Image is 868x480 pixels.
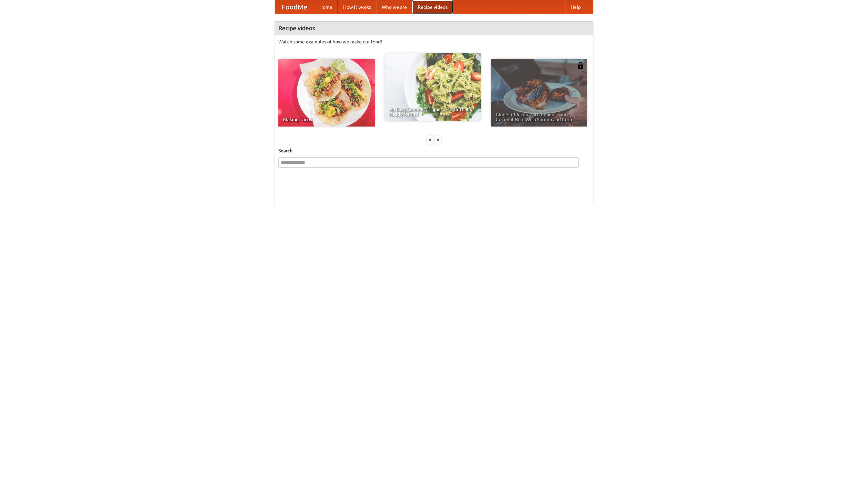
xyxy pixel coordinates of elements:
img: 483408.png [577,62,584,69]
span: An Easy, Summery Tomato Pasta That's Ready for Fall [389,107,476,116]
a: Home [314,0,338,14]
a: Making Tacos [278,59,375,127]
div: » [435,135,441,144]
div: « [427,135,433,144]
h4: Recipe videos [275,21,593,35]
h5: Search [278,147,590,154]
a: How it works [338,0,376,14]
a: Help [565,0,586,14]
span: Making Tacos [283,117,370,122]
p: Watch some examples of how we make our food! [278,38,590,45]
a: Who we are [376,0,412,14]
a: FoodMe [275,0,314,14]
a: An Easy, Summery Tomato Pasta That's Ready for Fall [384,53,481,121]
a: Recipe videos [412,0,453,14]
